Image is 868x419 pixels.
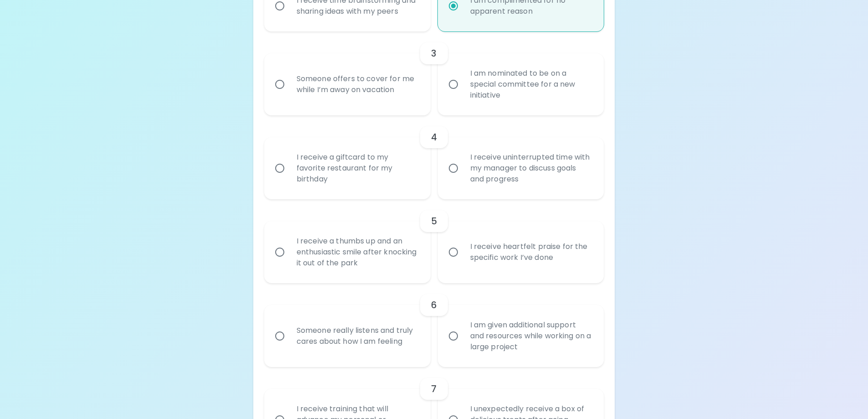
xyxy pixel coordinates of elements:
div: I receive heartfelt praise for the specific work I’ve done [463,230,599,274]
div: I am given additional support and resources while working on a large project [463,309,599,363]
div: I receive uninterrupted time with my manager to discuss goals and progress [463,141,599,196]
div: I receive a thumbs up and an enthusiastic smile after knocking it out of the park [289,225,426,279]
div: choice-group-check [264,199,604,283]
div: choice-group-check [264,283,604,367]
div: Someone offers to cover for me while I’m away on vacation [289,62,426,106]
div: I am nominated to be on a special committee for a new initiative [463,57,599,112]
h6: 5 [431,214,437,228]
h6: 3 [431,46,437,61]
div: choice-group-check [264,115,604,199]
h6: 6 [431,298,437,312]
div: I receive a giftcard to my favorite restaurant for my birthday [289,141,426,196]
div: choice-group-check [264,31,604,115]
div: Someone really listens and truly cares about how I am feeling [289,314,426,358]
h6: 4 [431,130,437,145]
h6: 7 [431,382,437,396]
